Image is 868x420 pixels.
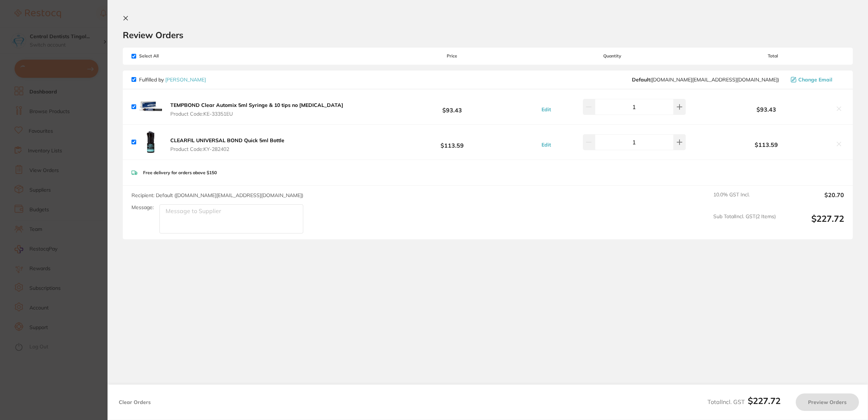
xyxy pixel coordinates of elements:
b: $93.43 [381,100,523,113]
button: Edit [539,141,553,148]
b: $227.72 [748,395,780,406]
output: $227.72 [782,213,844,233]
span: Total [702,53,844,59]
button: Preview Orders [796,393,859,411]
button: Edit [539,106,553,113]
a: [PERSON_NAME] [165,76,206,83]
span: Product Code: KE-33351EU [170,111,343,117]
span: 10.0 % GST Incl. [713,192,776,208]
span: Price [381,53,523,59]
b: $113.59 [381,135,523,149]
span: Select All [131,53,204,59]
span: Product Code: KY-282402 [170,146,284,152]
button: TEMPBOND Clear Automix 5ml Syringe & 10 tips no [MEDICAL_DATA] Product Code:KE-33351EU [168,102,345,117]
button: Change Email [788,76,844,83]
button: CLEARFIL UNIVERSAL BOND Quick 5ml Bottle Product Code:KY-282402 [168,137,287,152]
span: customer.care@henryschein.com.au [632,77,779,83]
b: TEMPBOND Clear Automix 5ml Syringe & 10 tips no [MEDICAL_DATA] [170,102,343,108]
output: $20.70 [782,192,844,208]
label: Message: [131,204,154,211]
b: $93.43 [702,106,831,113]
span: Quantity [523,53,702,59]
button: Clear Orders [117,393,153,411]
span: Total Incl. GST [707,398,780,405]
b: $113.59 [702,141,831,148]
span: Sub Total Incl. GST ( 2 Items) [713,213,776,233]
img: MDhrdmd2eg [139,131,162,154]
p: Free delivery for orders above $150 [143,170,217,175]
span: Change Email [798,77,832,83]
span: Recipient: Default ( [DOMAIN_NAME][EMAIL_ADDRESS][DOMAIN_NAME] ) [131,192,303,199]
img: cXVidG9qeA [139,95,162,119]
b: CLEARFIL UNIVERSAL BOND Quick 5ml Bottle [170,137,284,144]
p: Fulfilled by [139,77,206,83]
b: Default [632,76,650,83]
h2: Review Orders [123,29,853,40]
